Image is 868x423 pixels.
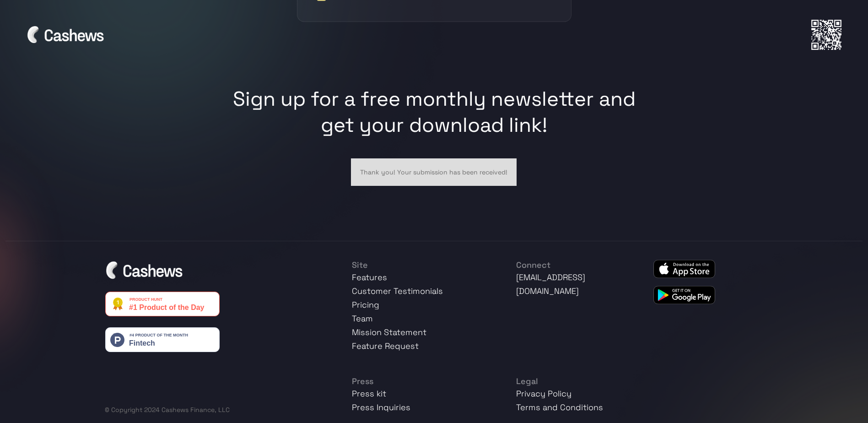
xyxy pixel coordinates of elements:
a: Customer Testimonials [352,286,443,296]
a: Mission Statement [352,327,426,337]
img: Cashews for iOS & Android - Smart no-budgeting app that knows what's safe to spend | Product Hunt [105,292,220,316]
div: Thank you! Your submission has been received! [360,168,507,177]
img: Cashews: Ultimate Personal Finance App - Say goodbye to financial anxiety | Product Hunt [105,327,220,352]
div: Legal [516,376,626,387]
div: Site [352,260,490,271]
a: Press Inquiries [352,402,410,412]
a: Feature Request [352,341,419,351]
div: © Copyright 2024 Cashews Finance, LLC [105,405,325,414]
div: Connect [516,260,626,271]
h1: Sign up for a free monthly newsletter and get your download link! [219,86,649,138]
a: Features [352,272,387,282]
a: Terms and Conditions [516,402,603,412]
a: Pricing [352,299,379,310]
a: Press kit [352,388,386,399]
div: Press [352,376,490,387]
div: Email Form success [351,158,517,186]
a: Privacy Policy [516,388,571,399]
a: Team [352,313,373,324]
a: [EMAIL_ADDRESS][DOMAIN_NAME] [516,272,585,296]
